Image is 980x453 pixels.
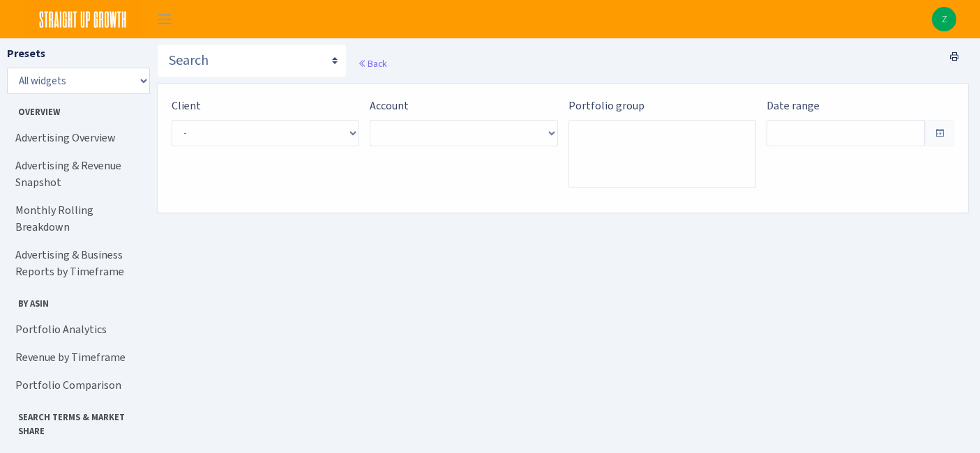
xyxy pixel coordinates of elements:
label: Client [172,98,201,114]
span: Search Terms & Market Share [8,405,146,437]
label: Date range [767,98,820,114]
label: Account [370,98,409,114]
a: Z [932,7,956,31]
img: Zach Belous [932,7,956,31]
a: Advertising & Revenue Snapshot [7,152,146,197]
label: Portfolio group [568,98,644,114]
a: Revenue by Timeframe [7,344,146,371]
a: Advertising & Business Reports by Timeframe [7,241,146,286]
a: Back [358,57,386,70]
a: Monthly Rolling Breakdown [7,197,146,241]
a: Portfolio Comparison [7,371,146,399]
label: Presets [7,45,45,62]
button: Toggle navigation [147,8,182,31]
span: By ASIN [8,291,146,310]
span: Overview [8,100,146,118]
a: Advertising Overview [7,124,146,152]
a: Portfolio Analytics [7,316,146,344]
